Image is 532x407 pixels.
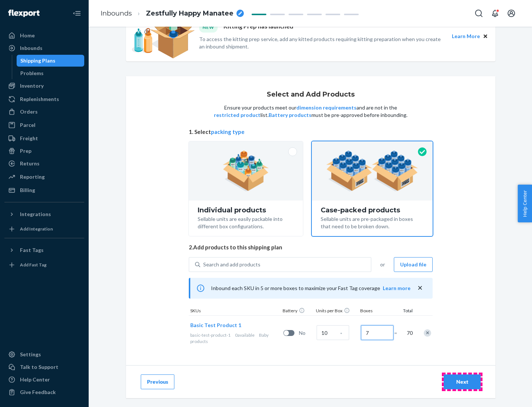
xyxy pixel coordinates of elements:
[4,158,84,169] a: Returns
[452,32,480,40] button: Learn More
[444,374,481,389] button: Next
[20,70,44,77] div: Problems
[296,104,357,111] button: dimension requirements
[281,307,314,315] div: Battery
[69,6,84,21] button: Close Navigation
[203,261,260,268] div: Search and add products
[361,325,393,340] input: Number of boxes
[95,3,250,24] ol: breadcrumbs
[213,104,408,119] p: Ensure your products meet our and are not in the list. must be pre-approved before inbounding.
[223,151,269,191] img: individual-pack.facf35554cb0f1810c75b2bd6df2d64e.png
[20,44,42,52] div: Inbounds
[190,332,231,338] span: basic-test-product-1
[211,128,245,136] button: packing type
[4,244,84,256] button: Fast Tags
[199,22,218,32] div: NEW
[321,206,424,214] div: Case-packed products
[314,307,359,315] div: Units per Box
[269,111,311,119] button: Battery products
[20,388,56,396] div: Give Feedback
[20,160,40,167] div: Returns
[299,329,314,337] span: No
[4,374,84,386] a: Help Center
[235,332,255,338] span: 0 available
[394,329,402,337] span: =
[4,119,84,131] a: Parcel
[189,278,433,299] div: Inbound each SKU in 5 or more boxes to maximize your Fast Tag coverage
[471,6,486,21] button: Open Search Box
[20,363,58,371] div: Talk to Support
[394,257,433,272] button: Upload file
[20,147,31,155] div: Prep
[17,67,85,79] a: Problems
[321,214,424,230] div: Sellable units are pre-packaged in boxes that need to be broken down.
[20,135,38,142] div: Freight
[146,9,233,18] span: Zestfully Happy Manatee
[4,208,84,220] button: Integrations
[4,145,84,157] a: Prep
[20,262,47,268] div: Add Fast Tag
[190,322,241,329] button: Basic Test Product 1
[17,55,85,67] a: Shipping Plans
[416,284,424,292] button: close
[214,111,260,119] button: restricted product
[4,30,84,41] a: Home
[189,307,281,315] div: SKUs
[504,6,519,21] button: Open account menu
[189,128,433,136] span: 1. Select
[20,376,50,383] div: Help Center
[141,374,174,389] button: Previous
[518,185,532,222] button: Help Center
[317,325,349,340] input: Case Quantity
[20,108,38,115] div: Orders
[4,349,84,360] a: Settings
[189,243,433,251] span: 2. Add products to this shipping plan
[4,93,84,105] a: Replenishments
[481,32,490,40] button: Close
[488,6,502,21] button: Open notifications
[198,214,294,230] div: Sellable units are easily packable into different box configurations.
[20,351,41,358] div: Settings
[383,285,410,292] button: Learn more
[326,151,418,191] img: case-pack.59cecea509d18c883b923b81aeac6d0b.png
[199,36,445,50] p: To access the kitting prep service, add any kitted products requiring kitting preparation when yo...
[224,22,293,32] p: Kitting Prep has launched
[20,246,44,254] div: Fast Tags
[20,211,51,218] div: Integrations
[380,261,385,268] span: or
[190,322,241,328] span: Basic Test Product 1
[8,10,40,17] img: Flexport logo
[396,307,414,315] div: Total
[424,329,431,337] div: Remove Item
[4,171,84,183] a: Reporting
[4,106,84,118] a: Orders
[20,82,44,90] div: Inventory
[20,121,35,129] div: Parcel
[100,9,132,17] a: Inbounds
[4,184,84,196] a: Billing
[4,361,84,373] a: Talk to Support
[20,95,59,103] div: Replenishments
[198,206,294,214] div: Individual products
[20,226,53,232] div: Add Integration
[359,307,396,315] div: Boxes
[4,259,84,271] a: Add Fast Tag
[4,223,84,235] a: Add Integration
[20,32,35,39] div: Home
[4,80,84,92] a: Inventory
[450,378,474,386] div: Next
[4,132,84,144] a: Freight
[267,91,355,98] h1: Select and Add Products
[20,173,45,181] div: Reporting
[190,332,280,344] div: Baby products
[20,57,55,64] div: Shipping Plans
[4,386,84,398] button: Give Feedback
[20,186,35,194] div: Billing
[405,329,413,337] span: 70
[4,42,84,54] a: Inbounds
